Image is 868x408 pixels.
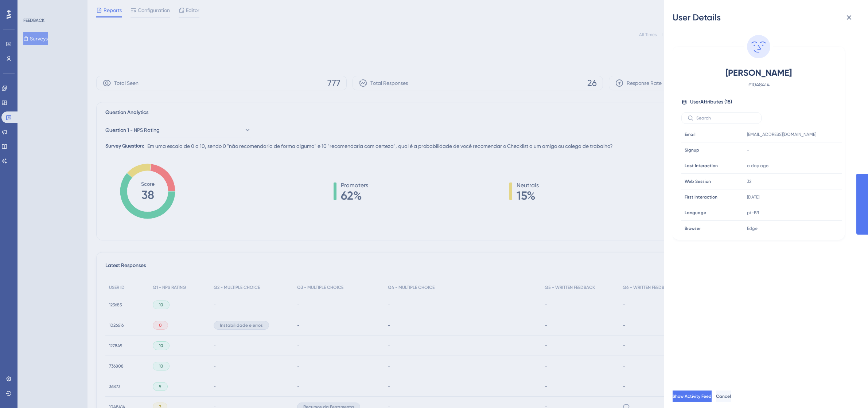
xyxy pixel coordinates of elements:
[747,210,759,216] span: pt-BR
[716,391,731,402] button: Cancel
[747,225,758,231] span: Edge
[673,12,859,23] div: User Details
[685,225,701,231] span: Browser
[747,195,759,200] time: [DATE]
[685,147,699,153] span: Signup
[747,163,768,168] time: a day ago
[694,80,823,89] span: # 1048414
[673,393,712,399] span: Show Activity Feed
[685,210,706,216] span: Language
[685,178,711,184] span: Web Session
[673,391,712,402] button: Show Activity Feed
[716,393,731,399] span: Cancel
[694,67,823,79] span: [PERSON_NAME]
[837,379,859,401] iframe: UserGuiding AI Assistant Launcher
[685,194,717,200] span: First Interaction
[685,163,718,169] span: Last Interaction
[690,98,732,106] span: User Attributes ( 18 )
[696,115,755,121] input: Search
[747,132,816,137] span: [EMAIL_ADDRESS][DOMAIN_NAME]
[685,132,696,137] span: Email
[747,147,749,153] span: -
[747,178,751,184] span: 32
